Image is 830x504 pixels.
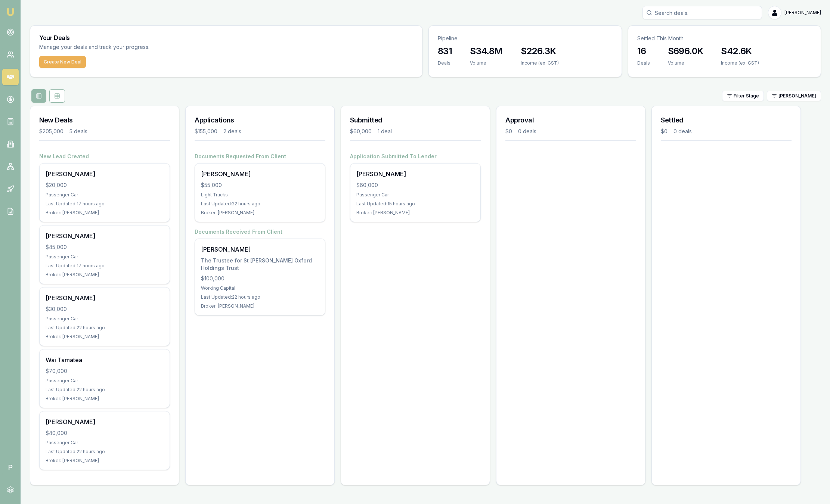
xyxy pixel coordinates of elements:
div: 5 deals [69,128,87,135]
div: $20,000 [46,181,164,189]
h3: New Deals [39,115,170,125]
h3: Your Deals [39,35,413,41]
div: $40,000 [46,429,164,437]
h3: Settled [661,115,792,125]
div: Broker: [PERSON_NAME] [46,396,164,402]
div: Wai Tamatea [46,355,164,364]
div: [PERSON_NAME] [201,169,319,178]
h3: 831 [438,45,452,57]
div: Income (ex. GST) [521,60,559,66]
span: P [2,459,19,476]
button: Filter Stage [722,91,764,101]
h3: $696.0K [668,45,703,57]
div: [PERSON_NAME] [201,245,319,254]
p: Settled This Month [637,35,812,42]
div: Last Updated: 15 hours ago [356,201,474,207]
div: Deals [637,60,650,66]
div: Last Updated: 17 hours ago [46,201,164,207]
h3: $226.3K [521,45,559,57]
div: $0 [661,128,668,135]
div: Passenger Car [356,192,474,198]
div: Broker: [PERSON_NAME] [46,272,164,278]
h4: Documents Requested From Client [195,153,325,160]
div: Light Trucks [201,192,319,198]
div: Last Updated: 22 hours ago [201,201,319,207]
div: Last Updated: 22 hours ago [46,325,164,331]
div: $100,000 [201,275,319,282]
div: $155,000 [195,128,217,135]
h3: 16 [637,45,650,57]
div: Passenger Car [46,316,164,322]
span: Filter Stage [734,93,759,99]
h3: $42.6K [721,45,759,57]
div: Broker: [PERSON_NAME] [201,210,319,216]
div: $30,000 [46,305,164,313]
span: [PERSON_NAME] [778,93,816,99]
div: $70,000 [46,367,164,375]
div: 0 deals [673,128,692,135]
div: Passenger Car [46,192,164,198]
span: [PERSON_NAME] [784,10,821,16]
p: Pipeline [438,35,613,42]
div: $60,000 [350,128,372,135]
div: [PERSON_NAME] [46,169,164,178]
h4: Documents Received From Client [195,228,325,236]
div: Passenger Car [46,254,164,260]
div: Broker: [PERSON_NAME] [46,210,164,216]
div: Income (ex. GST) [721,60,759,66]
h3: $34.8M [470,45,502,57]
div: Volume [668,60,703,66]
div: [PERSON_NAME] [46,231,164,240]
div: [PERSON_NAME] [356,169,474,178]
div: Broker: [PERSON_NAME] [46,458,164,464]
div: Broker: [PERSON_NAME] [46,334,164,340]
div: The Trustee for St [PERSON_NAME] Oxford Holdings Trust [201,257,319,272]
div: Volume [470,60,502,66]
div: Last Updated: 22 hours ago [201,294,319,300]
p: Manage your deals and track your progress. [39,43,230,52]
button: [PERSON_NAME] [767,91,821,101]
div: $0 [505,128,512,135]
div: Broker: [PERSON_NAME] [201,303,319,309]
div: 1 deal [378,128,392,135]
h3: Submitted [350,115,481,125]
h3: Applications [195,115,325,125]
div: 2 deals [223,128,241,135]
div: $45,000 [46,243,164,251]
div: Last Updated: 17 hours ago [46,263,164,269]
h3: Approval [505,115,636,125]
div: [PERSON_NAME] [46,417,164,426]
div: Last Updated: 22 hours ago [46,449,164,455]
div: Last Updated: 22 hours ago [46,387,164,393]
div: $55,000 [201,181,319,189]
input: Search deals [642,6,762,19]
div: Passenger Car [46,378,164,384]
img: emu-icon-u.png [6,7,15,16]
div: Passenger Car [46,440,164,446]
div: Working Capital [201,285,319,291]
h4: Application Submitted To Lender [350,153,481,160]
div: [PERSON_NAME] [46,293,164,302]
div: Deals [438,60,452,66]
div: $205,000 [39,128,64,135]
div: $60,000 [356,181,474,189]
h4: New Lead Created [39,153,170,160]
div: 0 deals [518,128,536,135]
button: Create New Deal [39,56,86,68]
div: Broker: [PERSON_NAME] [356,210,474,216]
